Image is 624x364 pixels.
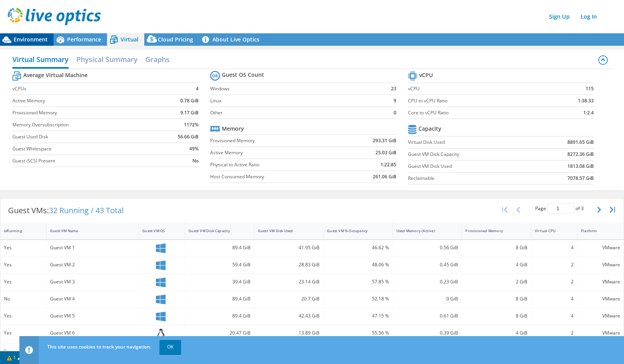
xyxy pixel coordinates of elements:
div: 8 GiB [465,312,527,320]
div: 57.85 % [327,278,389,286]
div: 8 GiB [465,243,527,252]
div: Used Memory (Active) [396,228,449,233]
div: 28.83 GiB [258,260,320,269]
div: Guest VM 3 [50,278,135,286]
div: Guest VM 4 [50,295,135,303]
label: Guest Whitespace [12,145,158,153]
b: 0.78 GiB [180,97,199,105]
label: Guest VM Disk Used [408,162,534,170]
div: 39.4 GiB [188,278,251,286]
img: live_optics_svg.svg [8,8,101,25]
div: 4 GiB [465,329,527,337]
div: No [4,295,43,303]
div: Guest VM % Occupancy [327,228,380,233]
div: 0.45 GiB [396,260,458,269]
div: 55.56 % [327,329,389,337]
label: Windows [210,85,379,93]
div: 4 [535,312,574,320]
b: 25.03 GiB [375,149,396,157]
label: Provisioned Memory [12,109,158,117]
label: Active Memory [12,97,158,105]
b: 115 [586,85,594,93]
div: 89.4 GiB [188,295,251,303]
div: Platform [581,228,611,233]
div: 4 [535,295,574,303]
div: 20.47 GiB [188,329,251,337]
label: Physical to Active Ratio [210,161,342,169]
div: Virtual CPU [535,228,564,233]
label: Reclaimable [408,174,534,182]
span: Page of [535,204,584,214]
div: 20.7 GiB [258,295,320,303]
div: 48.06 % [327,260,389,269]
b: 1:22.85 [380,161,396,169]
div: 2 [535,329,574,337]
a: Sign Up [545,11,574,22]
div: 0 GiB [396,295,458,303]
b: 7078.57 GiB [567,174,594,182]
div: 8 GiB [465,295,527,303]
div: 2 GiB [465,278,527,286]
b: 49% [189,145,199,153]
b: 1813.08 GiB [567,162,594,170]
input: jump to page [547,204,574,214]
div: VMware [581,243,620,252]
div: VMware [581,329,620,337]
b: 23 [391,85,396,93]
div: 2 [535,260,574,269]
div: VMware [581,278,620,286]
b: Memory [222,125,244,133]
label: Virtual Disk Used [408,138,534,146]
b: 1172% [184,121,199,129]
div: 0.61 GiB [396,312,458,320]
div: 0.39 GiB [396,329,458,337]
div: 89.4 GiB [188,312,251,320]
label: Guest VM Disk Capacity [408,150,534,158]
div: VMware [581,295,620,303]
div: Provisioned Memory [465,228,518,233]
a: 1 [2,353,26,362]
div: Yes [4,243,43,252]
b: vCPU [419,71,433,79]
div: 23.14 GiB [258,278,320,286]
div: Guest VM Disk Used [258,228,311,233]
label: Provisioned Memory [210,137,342,145]
div: Guest VM 2 [50,260,135,269]
div: Yes [4,347,43,355]
div: Guest VM 1 [50,243,135,252]
a: About Live Optics [199,33,265,46]
div: 52.18 % [327,295,389,303]
b: 261.06 GiB [373,173,396,181]
h2: Virtual Summary [12,52,69,69]
label: Active Memory [210,149,342,157]
div: Guest VM Name [50,228,126,233]
span: 32 Running / 43 Total [49,205,124,216]
label: Linux [210,97,379,105]
div: Yes [4,278,43,286]
div: Yes [4,329,43,337]
div: 13.89 GiB [258,329,320,337]
h2: Graphs [145,52,169,67]
div: 4 [535,243,574,252]
div: Guest VM 6 [50,329,135,337]
span: 3 [581,205,584,212]
b: No [192,157,199,165]
b: 9.17 GiB [180,109,199,117]
label: Guest Used Disk [12,133,158,141]
label: vCPU [408,85,545,93]
h2: Physical Summary [76,52,138,67]
a: Log In [577,11,601,22]
div: 4 GiB [465,260,527,269]
div: 47.15 % [327,312,389,320]
label: Guest iSCSI Present [12,157,158,165]
span: Environment [14,36,48,43]
div: Yes [4,312,43,320]
b: Average Virtual Machine [23,71,88,79]
div: Guest VM 5 [50,312,135,320]
b: 8891.65 GiB [567,138,594,146]
span: Performance [67,36,101,43]
div: 42.43 GiB [258,312,320,320]
label: Host Consumed Memory [210,173,342,181]
div: Yes [4,260,43,269]
div: VMware [581,260,620,269]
